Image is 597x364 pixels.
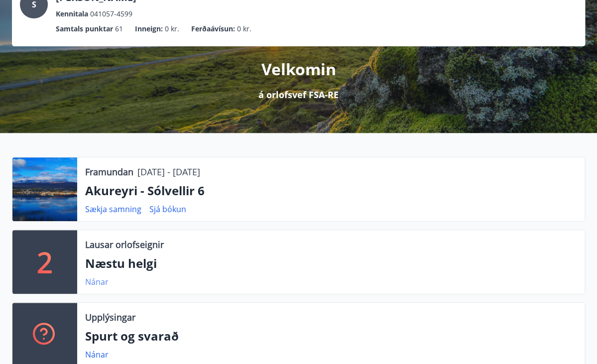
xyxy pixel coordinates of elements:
p: Spurt og svarað [85,328,577,345]
span: 0 kr. [165,23,179,34]
p: Upplýsingar [85,311,135,324]
p: Velkomin [261,58,336,80]
p: Inneign : [135,23,163,34]
a: Nánar [85,349,109,360]
p: Næstu helgi [85,255,577,272]
a: Nánar [85,276,109,287]
p: Samtals punktar [56,23,113,34]
span: 041057-4599 [90,8,132,19]
p: Framundan [85,165,133,178]
p: á orlofsvef FSA-RE [258,88,339,101]
a: Sækja samning [85,204,141,215]
span: 0 kr. [237,23,251,34]
p: Akureyri - Sólvellir 6 [85,182,577,199]
p: Lausar orlofseignir [85,238,164,251]
p: 2 [37,243,53,281]
a: Sjá bókun [149,204,186,215]
p: Kennitala [56,8,88,19]
p: [DATE] - [DATE] [137,165,200,178]
span: 61 [115,23,123,34]
p: Ferðaávísun : [191,23,235,34]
